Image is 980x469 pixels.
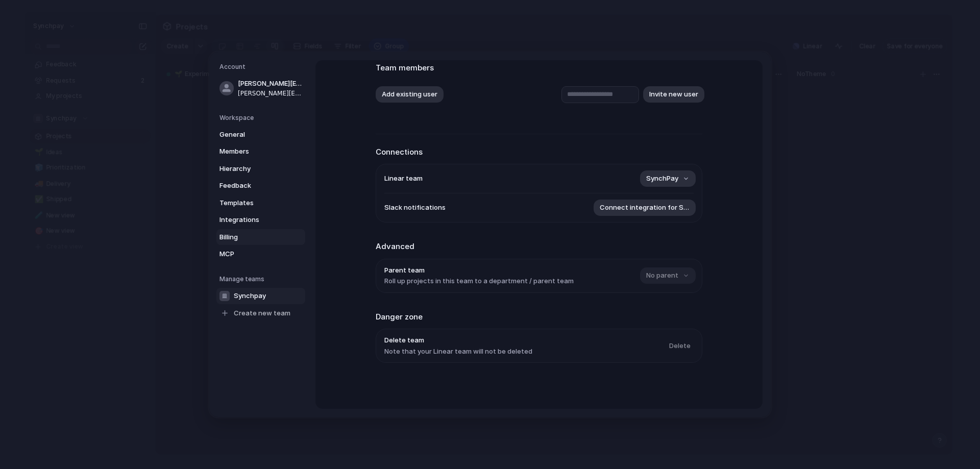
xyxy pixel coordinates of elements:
[216,195,305,211] a: Templates
[219,275,305,284] h5: Manage teams
[376,62,702,74] h2: Team members
[219,62,305,71] h5: Account
[216,178,305,194] a: Feedback
[376,311,702,323] h2: Danger zone
[216,76,305,101] a: [PERSON_NAME][EMAIL_ADDRESS][PERSON_NAME][DOMAIN_NAME][PERSON_NAME][EMAIL_ADDRESS][PERSON_NAME][D...
[238,79,303,89] span: [PERSON_NAME][EMAIL_ADDRESS][PERSON_NAME][DOMAIN_NAME]
[384,276,574,286] span: Roll up projects in this team to a department / parent team
[234,291,266,301] span: Synchpay
[384,174,423,184] span: Linear team
[219,164,285,174] span: Hierarchy
[376,146,702,158] h2: Connections
[219,249,285,259] span: MCP
[216,288,305,304] a: Synchpay
[216,229,305,245] a: Billing
[219,181,285,191] span: Feedback
[384,335,532,345] span: Delete team
[219,130,285,140] span: General
[216,143,305,160] a: Members
[376,241,702,253] h2: Advanced
[216,161,305,177] a: Hierarchy
[384,347,532,357] span: Note that your Linear team will not be deleted
[643,86,704,103] button: Invite new user
[219,113,305,122] h5: Workspace
[238,89,303,98] span: [PERSON_NAME][EMAIL_ADDRESS][PERSON_NAME][DOMAIN_NAME]
[216,212,305,228] a: Integrations
[219,232,285,242] span: Billing
[219,215,285,225] span: Integrations
[234,308,290,318] span: Create new team
[216,305,305,322] a: Create new team
[216,127,305,143] a: General
[384,203,446,213] span: Slack notifications
[216,246,305,262] a: MCP
[219,146,285,157] span: Members
[646,174,678,184] span: SynchPay
[376,86,444,103] button: Add existing user
[219,198,285,208] span: Templates
[594,200,696,216] button: Connect integration for Slack
[384,265,574,276] span: Parent team
[600,203,690,213] span: Connect integration for Slack
[640,170,696,187] button: SynchPay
